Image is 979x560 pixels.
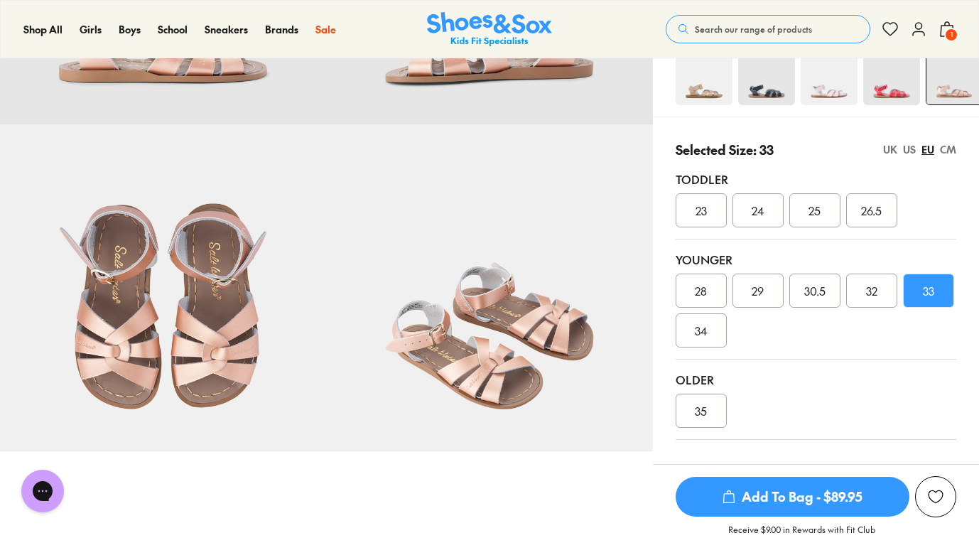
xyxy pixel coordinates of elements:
div: US [903,142,916,157]
a: Sneakers [205,22,248,37]
span: 28 [695,282,707,299]
span: Search our range of products [695,23,812,36]
div: EU [921,142,934,157]
span: 24 [752,202,764,219]
img: SNS_Logo_Responsive.svg [427,12,552,47]
a: Shoes & Sox [427,12,552,47]
a: Shop All [23,22,63,37]
p: Selected Size: 33 [676,140,774,159]
img: 4-517172_1 [676,48,732,105]
iframe: Gorgias live chat messenger [14,465,71,517]
div: CM [940,142,956,157]
button: Add to Wishlist [915,476,956,517]
div: UK [883,142,897,157]
span: Brands [265,22,298,36]
span: 34 [695,322,708,339]
img: 5_1 [863,48,920,105]
p: Receive $9.00 in Rewards with Fit Club [728,523,875,549]
span: Boys [119,22,141,36]
span: 32 [866,282,877,299]
button: Add To Bag - $89.95 [676,476,909,517]
div: Unsure on sizing? We have a range of resources to help [676,463,956,478]
a: Boys [119,22,141,37]
span: 33 [923,282,934,299]
span: 23 [696,202,707,219]
button: Search our range of products [666,15,870,43]
div: Younger [676,251,956,268]
span: Sneakers [205,22,248,36]
span: 29 [752,282,764,299]
div: Older [676,371,956,388]
img: 5_1 [738,48,795,105]
span: School [158,22,188,36]
div: Toddler [676,171,956,188]
span: 35 [695,402,707,419]
img: 7-452248_1 [326,124,652,451]
span: Sale [315,22,336,36]
span: Girls [80,22,102,36]
span: 1 [944,28,958,42]
span: 25 [808,202,821,219]
span: Shop All [23,22,63,36]
a: Sale [315,22,336,37]
span: 30.5 [804,282,826,299]
a: School [158,22,188,37]
img: 4-561186_1 [801,48,858,105]
a: Brands [265,22,298,37]
span: 26.5 [861,202,882,219]
a: Girls [80,22,102,37]
button: 1 [939,14,956,45]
